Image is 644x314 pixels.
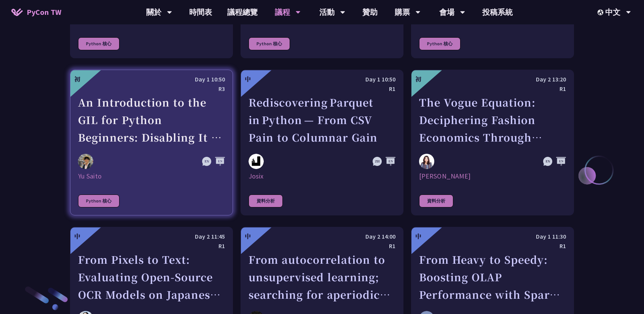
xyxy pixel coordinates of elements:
[249,94,395,146] div: Rediscovering Parquet in Python — From CSV Pain to Columnar Gain
[419,251,566,303] div: From Heavy to Speedy: Boosting OLAP Performance with Spark Variant Shredding
[78,37,120,50] div: Python 核心
[249,194,283,207] div: 資料分析
[419,154,434,169] img: Chantal Pino
[249,251,395,303] div: From autocorrelation to unsupervised learning; searching for aperiodic tilings (quasicrystals) in...
[78,251,225,303] div: From Pixels to Text: Evaluating Open-Source OCR Models on Japanese Medical Documents
[241,70,403,215] a: 中 Day 1 10:50 R1 Rediscovering Parquet in Python — From CSV Pain to Columnar Gain Josix Josix 資料分析
[411,70,574,215] a: 初 Day 2 13:20 R1 The Vogue Equation: Deciphering Fashion Economics Through Python Chantal Pino [P...
[419,232,566,241] div: Day 1 11:30
[249,37,290,50] div: Python 核心
[415,232,421,241] div: 中
[249,241,395,251] div: R1
[419,84,566,94] div: R1
[78,241,225,251] div: R1
[74,75,80,84] div: 初
[78,172,225,181] div: Yu Saito
[11,8,23,16] img: Home icon of PyCon TW 2025
[598,10,605,15] img: Locale Icon
[249,172,395,181] div: Josix
[419,194,453,207] div: 資料分析
[4,3,69,22] a: PyCon TW
[419,94,566,146] div: The Vogue Equation: Deciphering Fashion Economics Through Python
[419,241,566,251] div: R1
[419,37,461,50] div: Python 核心
[78,84,225,94] div: R3
[415,75,421,84] div: 初
[419,172,566,181] div: [PERSON_NAME]
[78,154,93,169] img: Yu Saito
[78,232,225,241] div: Day 2 11:45
[249,75,395,84] div: Day 1 10:50
[78,194,120,207] div: Python 核心
[245,75,251,84] div: 中
[78,94,225,146] div: An Introduction to the GIL for Python Beginners: Disabling It in Python 3.13 and Leveraging Concu...
[419,75,566,84] div: Day 2 13:20
[249,154,264,169] img: Josix
[78,75,225,84] div: Day 1 10:50
[74,232,80,241] div: 中
[249,232,395,241] div: Day 2 14:00
[249,84,395,94] div: R1
[245,232,251,241] div: 中
[27,6,61,18] span: PyCon TW
[70,70,233,215] a: 初 Day 1 10:50 R3 An Introduction to the GIL for Python Beginners: Disabling It in Python 3.13 and...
